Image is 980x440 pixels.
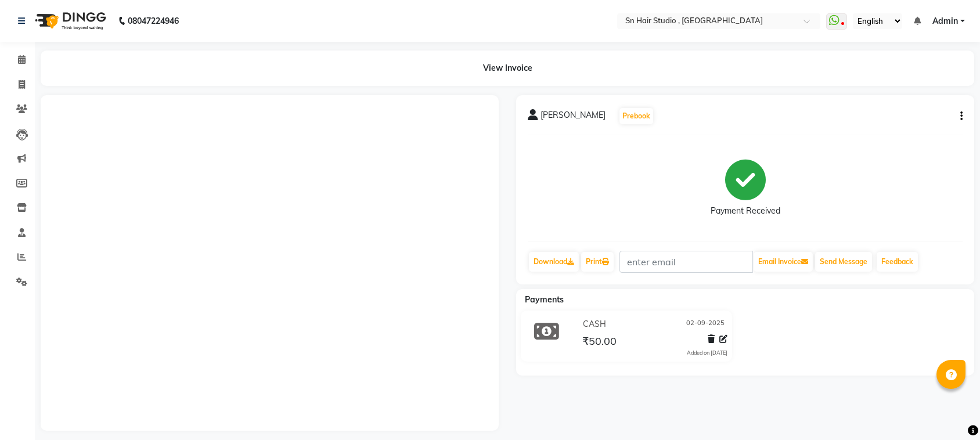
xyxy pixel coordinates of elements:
span: Admin [932,15,958,27]
span: ₹50.00 [582,334,617,351]
div: Added on [DATE] [687,349,727,357]
div: Payment Received [711,205,780,217]
a: Feedback [877,252,918,272]
img: logo [30,5,109,37]
button: Send Message [815,252,872,272]
a: Download [529,252,579,272]
span: Payments [525,294,564,305]
button: Prebook [619,108,653,124]
a: Print [581,252,614,272]
iframe: chat widget [931,394,968,428]
div: View Invoice [41,51,974,86]
b: 08047224946 [128,5,179,37]
button: Email Invoice [754,252,813,272]
span: [PERSON_NAME] [541,109,606,125]
span: 02-09-2025 [686,318,725,330]
span: CASH [583,318,606,330]
input: enter email [619,251,753,273]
